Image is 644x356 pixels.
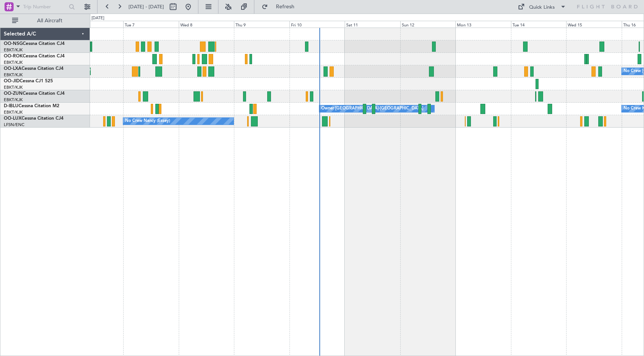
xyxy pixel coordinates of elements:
button: Quick Links [514,1,570,13]
span: D-IBLU [4,104,19,108]
div: Mon 13 [455,21,511,28]
a: EBKT/KJK [4,109,23,115]
div: Wed 15 [566,21,622,28]
div: Wed 8 [179,21,234,28]
div: No Crew Nancy (Essey) [125,116,170,127]
div: Quick Links [529,4,555,11]
span: OO-JID [4,79,20,83]
span: OO-ZUN [4,91,23,96]
div: Sat 11 [345,21,400,28]
a: OO-NSGCessna Citation CJ4 [4,42,65,46]
a: D-IBLUCessna Citation M2 [4,104,59,108]
div: [DATE] [91,15,104,22]
span: OO-LUX [4,116,22,121]
a: EBKT/KJK [4,60,23,65]
div: Fri 10 [289,21,345,28]
span: OO-ROK [4,54,23,59]
span: [DATE] - [DATE] [128,3,164,10]
div: Tue 14 [511,21,567,28]
a: EBKT/KJK [4,97,23,103]
span: All Aircraft [20,18,80,23]
div: Owner [GEOGRAPHIC_DATA]-[GEOGRAPHIC_DATA] [321,103,423,114]
button: Refresh [258,1,303,13]
span: OO-NSG [4,42,23,46]
a: OO-LXACessna Citation CJ4 [4,66,63,71]
span: Refresh [269,4,301,9]
a: EBKT/KJK [4,47,23,53]
button: All Aircraft [8,15,82,27]
div: Sun 12 [400,21,456,28]
input: Trip Number [23,1,67,12]
a: OO-ROKCessna Citation CJ4 [4,54,65,59]
div: Mon 6 [68,21,123,28]
a: OO-ZUNCessna Citation CJ4 [4,91,65,96]
a: EBKT/KJK [4,85,23,90]
div: Thu 9 [234,21,289,28]
a: OO-JIDCessna CJ1 525 [4,79,53,83]
a: OO-LUXCessna Citation CJ4 [4,116,63,121]
a: LFSN/ENC [4,122,25,128]
a: EBKT/KJK [4,72,23,78]
div: Tue 7 [123,21,179,28]
span: OO-LXA [4,66,22,71]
